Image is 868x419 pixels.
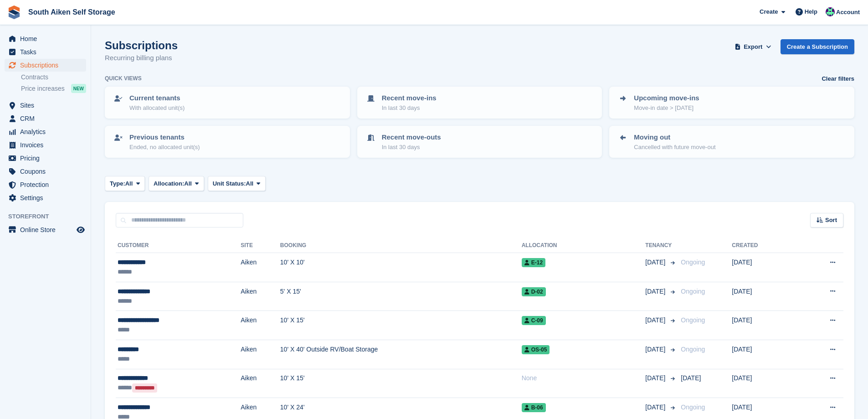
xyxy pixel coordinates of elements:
[20,46,75,58] span: Tasks
[208,176,266,191] button: Unit Status: All
[522,345,550,354] span: OS-05
[634,93,699,103] p: Upcoming move-ins
[5,112,86,125] a: menu
[610,88,853,118] a: Upcoming move-ins Move-in date > [DATE]
[241,238,280,253] th: Site
[20,99,75,112] span: Sites
[20,139,75,151] span: Invoices
[5,223,86,236] a: menu
[20,223,75,236] span: Online Store
[5,46,86,58] a: menu
[805,7,817,16] span: Help
[781,39,854,54] a: Create a Subscription
[732,282,796,311] td: [DATE]
[836,8,860,17] span: Account
[5,165,86,178] a: menu
[732,311,796,340] td: [DATE]
[20,178,75,191] span: Protection
[105,74,142,83] h6: Quick views
[382,143,441,152] p: In last 30 days
[280,253,522,282] td: 10' X 10'
[7,5,21,19] img: stora-icon-8386f47178a22dfd0bd8f6a31ec36ba5ce8667c1dd55bd0f319d3a0aa187defe.svg
[75,224,86,235] a: Preview store
[149,176,204,191] button: Allocation: All
[733,39,773,54] button: Export
[522,287,546,296] span: D-02
[280,282,522,311] td: 5' X 15'
[5,99,86,112] a: menu
[681,259,705,266] span: Ongoing
[21,83,86,93] a: Price increases NEW
[184,179,192,188] span: All
[681,374,701,382] span: [DATE]
[825,216,837,225] span: Sort
[5,32,86,45] a: menu
[106,88,349,118] a: Current tenants With allocated unit(s)
[645,287,667,296] span: [DATE]
[125,179,133,188] span: All
[634,143,715,152] p: Cancelled with future move-out
[382,103,437,113] p: In last 30 days
[280,340,522,369] td: 10' X 40' Outside RV/Boat Storage
[5,178,86,191] a: menu
[681,403,705,411] span: Ongoing
[5,125,86,138] a: menu
[116,238,241,253] th: Customer
[129,132,200,143] p: Previous tenants
[826,7,835,16] img: Michelle Brown
[681,288,705,295] span: Ongoing
[634,132,715,143] p: Moving out
[20,112,75,125] span: CRM
[5,139,86,151] a: menu
[822,74,854,83] a: Clear filters
[522,373,646,383] div: None
[71,84,86,93] div: NEW
[154,179,184,188] span: Allocation:
[21,84,65,93] span: Price increases
[732,340,796,369] td: [DATE]
[241,282,280,311] td: Aiken
[280,369,522,398] td: 10' X 15'
[645,316,667,325] span: [DATE]
[744,42,762,52] span: Export
[522,316,546,325] span: C-09
[129,143,200,152] p: Ended, no allocated unit(s)
[105,53,178,63] p: Recurring billing plans
[5,59,86,72] a: menu
[241,311,280,340] td: Aiken
[8,212,91,221] span: Storefront
[280,238,522,253] th: Booking
[358,127,601,157] a: Recent move-outs In last 30 days
[106,127,349,157] a: Previous tenants Ended, no allocated unit(s)
[522,238,646,253] th: Allocation
[645,238,677,253] th: Tenancy
[110,179,125,188] span: Type:
[382,132,441,143] p: Recent move-outs
[280,311,522,340] td: 10' X 15'
[25,5,119,20] a: South Aiken Self Storage
[105,39,178,52] h1: Subscriptions
[522,403,546,412] span: B-06
[634,103,699,113] p: Move-in date > [DATE]
[645,258,667,267] span: [DATE]
[20,165,75,178] span: Coupons
[522,258,545,267] span: E-12
[358,88,601,118] a: Recent move-ins In last 30 days
[760,7,778,16] span: Create
[241,369,280,398] td: Aiken
[241,340,280,369] td: Aiken
[20,152,75,165] span: Pricing
[5,191,86,204] a: menu
[645,373,667,383] span: [DATE]
[246,179,254,188] span: All
[732,253,796,282] td: [DATE]
[645,403,667,412] span: [DATE]
[241,253,280,282] td: Aiken
[20,191,75,204] span: Settings
[610,127,853,157] a: Moving out Cancelled with future move-out
[129,93,185,103] p: Current tenants
[681,346,705,353] span: Ongoing
[5,152,86,165] a: menu
[382,93,437,103] p: Recent move-ins
[129,103,185,113] p: With allocated unit(s)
